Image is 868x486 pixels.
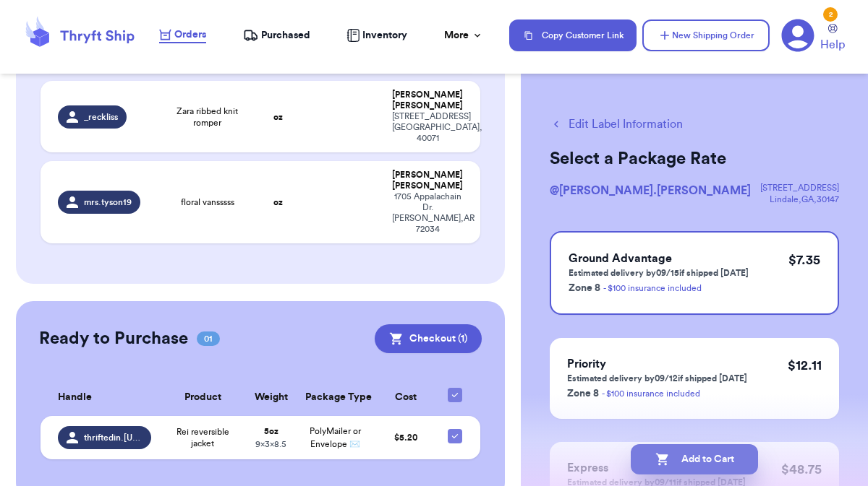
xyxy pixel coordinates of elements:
[760,194,839,205] div: Lindale , GA , 30147
[160,379,245,416] th: Product
[243,28,310,43] a: Purchased
[392,191,463,235] div: 1705 Appalachain Dr. [PERSON_NAME] , AR 72034
[781,19,814,52] a: 2
[245,379,297,416] th: Weight
[374,379,438,416] th: Cost
[255,440,286,448] span: 9 x 3 x 8.5
[788,355,822,376] p: $ 12.11
[567,358,606,370] span: Priority
[84,111,118,123] span: _reckliss
[84,432,143,443] span: thriftedin.[US_STATE]
[362,28,407,43] span: Inventory
[603,284,702,292] a: - $100 insurance included
[392,111,463,144] div: [STREET_ADDRESS] [GEOGRAPHIC_DATA] , KY 40071
[820,24,845,53] a: Help
[261,28,310,43] span: Purchased
[392,170,463,191] div: [PERSON_NAME] [PERSON_NAME]
[169,426,237,449] span: Rei reversible jacket
[550,185,751,196] span: @ [PERSON_NAME].[PERSON_NAME]
[264,427,278,435] strong: 5 oz
[569,267,749,279] p: Estimated delivery by 09/15 if shipped [DATE]
[820,36,845,53] span: Help
[392,90,463,111] div: [PERSON_NAME] [PERSON_NAME]
[509,19,637,51] button: Copy Customer Link
[569,253,672,264] span: Ground Advantage
[197,331,220,346] span: 01
[569,283,600,293] span: Zone 8
[550,116,683,133] button: Edit Label Information
[174,27,206,42] span: Orders
[631,444,758,474] button: Add to Cart
[172,105,243,129] span: Zara ribbed knit romper
[84,196,132,208] span: mrs.tyson19
[273,198,283,207] strong: oz
[788,250,820,270] p: $ 7.35
[39,327,188,350] h2: Ready to Purchase
[297,379,373,416] th: Package Type
[602,389,700,398] a: - $100 insurance included
[273,113,283,121] strong: oz
[375,324,482,353] button: Checkout (1)
[159,27,206,43] a: Orders
[823,7,838,22] div: 2
[567,389,599,399] span: Zone 8
[181,196,234,208] span: floral vansssss
[550,147,839,170] h2: Select a Package Rate
[760,182,839,194] div: [STREET_ADDRESS]
[642,19,770,51] button: New Shipping Order
[567,373,747,384] p: Estimated delivery by 09/12 if shipped [DATE]
[346,28,407,43] a: Inventory
[310,427,361,448] span: PolyMailer or Envelope ✉️
[58,390,92,405] span: Handle
[444,28,483,43] div: More
[394,433,417,442] span: $ 5.20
